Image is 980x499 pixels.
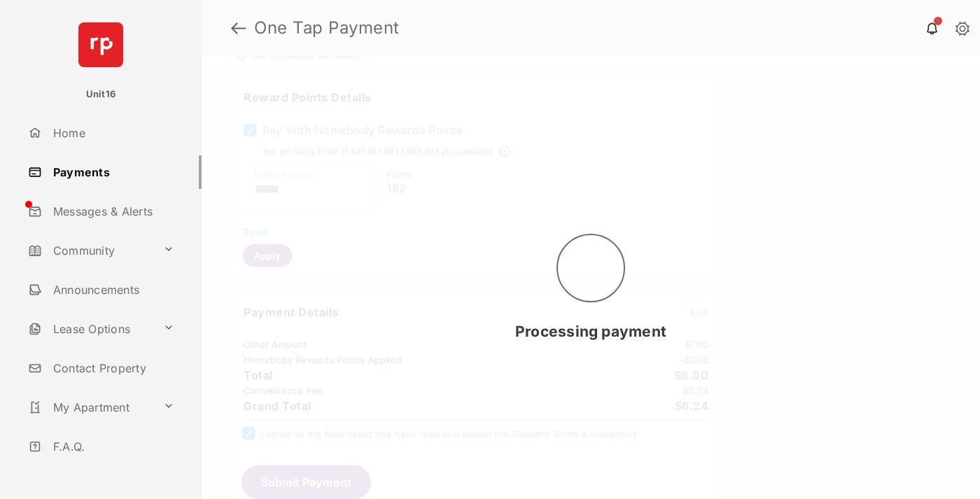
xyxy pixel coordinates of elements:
a: Announcements [22,273,202,307]
a: F.A.Q. [22,430,202,463]
strong: One Tap Payment [254,20,400,36]
img: svg+xml;base64,PHN2ZyB4bWxucz0iaHR0cDovL3d3dy53My5vcmcvMjAwMC9zdmciIHdpZHRoPSI2NCIgaGVpZ2h0PSI2NC... [78,22,123,67]
a: Community [22,234,157,267]
a: Messages & Alerts [22,195,202,228]
a: Payments [22,155,202,189]
span: Processing payment [515,323,666,340]
p: Unit16 [86,87,116,101]
a: My Apartment [22,391,157,424]
a: Home [22,116,202,150]
a: Lease Options [22,312,157,346]
a: Contact Property [22,351,202,385]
